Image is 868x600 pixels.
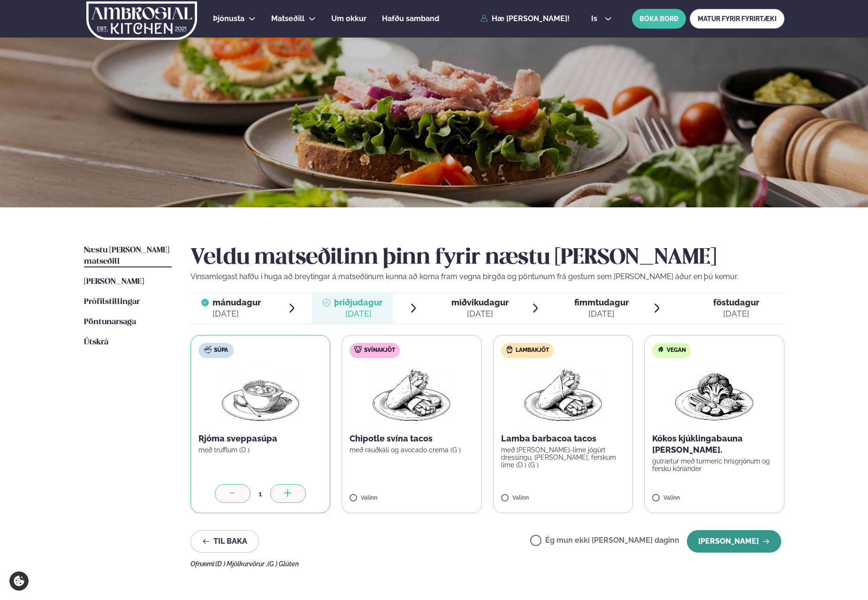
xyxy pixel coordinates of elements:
button: is [584,15,619,23]
a: Útskrá [84,337,108,348]
span: is [591,15,600,23]
div: [DATE] [334,308,382,319]
a: Pöntunarsaga [84,317,136,328]
img: Vegan.png [673,365,755,425]
img: Vegan.svg [657,346,664,353]
div: [DATE] [713,308,759,319]
span: Prófílstillingar [84,298,140,306]
img: Soup.png [219,365,302,425]
a: Cookie settings [9,571,29,591]
p: með rauðkáli og avocado crema (G ) [350,446,474,454]
img: Wraps.png [522,365,604,425]
p: Vinsamlegast hafðu í huga að breytingar á matseðlinum kunna að koma fram vegna birgða og pöntunum... [190,271,784,282]
p: Chipotle svína tacos [350,433,474,444]
a: [PERSON_NAME] [84,276,144,288]
span: Útskrá [84,338,108,346]
img: soup.svg [204,346,212,353]
a: Þjónusta [213,13,244,24]
span: Svínakjöt [364,347,395,354]
a: Næstu [PERSON_NAME] matseðill [84,245,172,267]
span: Næstu [PERSON_NAME] matseðill [84,246,169,266]
div: [DATE] [213,308,261,319]
img: Lamb.svg [506,346,513,353]
p: Kókos kjúklingabauna [PERSON_NAME]. [652,433,777,456]
a: Prófílstillingar [84,296,140,308]
img: Wraps.png [370,365,453,425]
img: pork.svg [354,346,362,353]
button: [PERSON_NAME] [687,530,781,553]
span: Vegan [667,347,686,354]
div: [DATE] [451,308,509,319]
a: Matseðill [271,13,305,24]
span: Pöntunarsaga [84,318,136,326]
span: fimmtudagur [574,297,629,307]
a: Um okkur [331,13,366,24]
span: Súpa [214,347,228,354]
a: Hæ [PERSON_NAME]! [480,15,570,23]
img: logo [86,1,198,40]
span: Hafðu samband [382,14,439,23]
span: [PERSON_NAME] [84,278,144,286]
span: mánudagur [213,297,261,307]
p: með trufflum (D ) [198,446,323,454]
span: Matseðill [271,14,305,23]
p: með [PERSON_NAME]-lime jógúrt dressingu, [PERSON_NAME], ferskum lime (D ) (G ) [501,446,625,469]
h2: Veldu matseðilinn þinn fyrir næstu [PERSON_NAME] [190,245,784,271]
span: föstudagur [713,297,759,307]
p: Rjóma sveppasúpa [198,433,323,444]
button: Til baka [190,530,259,553]
a: MATUR FYRIR FYRIRTÆKI [690,9,784,29]
span: (G ) Glúten [267,560,299,568]
button: BÓKA BORÐ [632,9,686,29]
span: (D ) Mjólkurvörur , [215,560,267,568]
span: Þjónusta [213,14,244,23]
div: Ofnæmi: [190,560,784,568]
div: [DATE] [574,308,629,319]
p: gulrætur með turmeric hrísgrjónum og fersku kóríander [652,457,777,472]
span: þriðjudagur [334,297,382,307]
div: 1 [251,488,270,499]
span: miðvikudagur [451,297,509,307]
span: Um okkur [331,14,366,23]
span: Lambakjöt [516,347,549,354]
a: Hafðu samband [382,13,439,24]
p: Lamba barbacoa tacos [501,433,625,444]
